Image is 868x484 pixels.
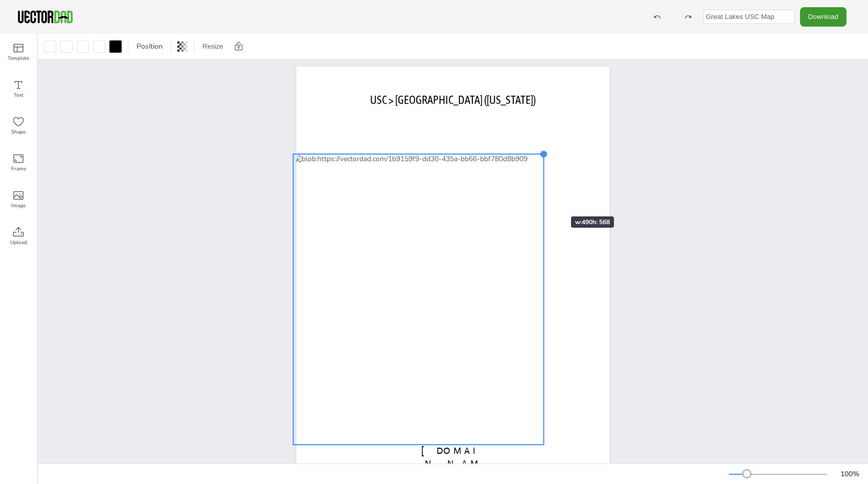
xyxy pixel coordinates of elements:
button: Download [800,7,847,26]
div: 100 % [837,469,862,479]
span: Frame [11,165,26,173]
input: template name [703,10,795,24]
span: USC > [GEOGRAPHIC_DATA] ([US_STATE]) [370,93,536,106]
span: [DOMAIN_NAME] [421,445,485,482]
button: Resize [198,38,227,55]
span: Position [134,41,165,51]
span: Template [8,54,29,62]
img: VectorDad-1.png [16,9,74,25]
span: Text [14,91,24,99]
span: Image [11,202,26,210]
span: Shape [11,128,26,136]
div: w: 490 h: 568 [571,216,614,228]
span: Upload [10,238,27,247]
